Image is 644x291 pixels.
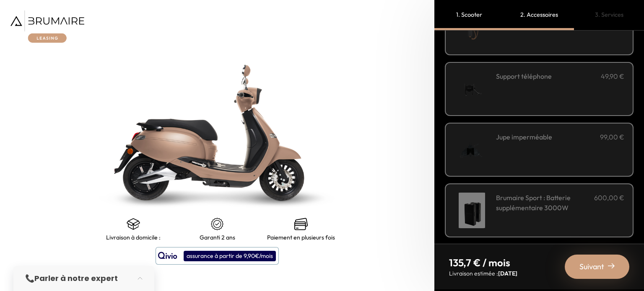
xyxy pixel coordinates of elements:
[608,263,615,269] img: right-arrow-2.png
[498,270,517,277] span: [DATE]
[454,132,490,167] img: Jupe imperméable
[601,71,624,81] p: 49,90 €
[158,251,177,261] img: logo qivio
[184,251,276,261] div: assurance à partir de 9,90€/mois
[454,71,490,107] img: Support téléphone
[600,132,624,142] p: 99,00 €
[496,132,552,142] h3: Jupe imperméable
[454,193,490,228] img: Brumaire Sport : Batterie supplémentaire 3000W
[294,217,308,231] img: credit-cards.png
[579,261,604,273] span: Suivant
[156,247,279,265] button: assurance à partir de 9,90€/mois
[10,10,84,43] img: Brumaire Leasing
[127,217,140,231] img: shipping.png
[449,269,517,278] p: Livraison estimée :
[449,256,517,269] p: 135,7 € / mois
[200,234,235,241] p: Garanti 2 ans
[496,71,552,81] h3: Support téléphone
[267,234,335,241] p: Paiement en plusieurs fois
[594,193,624,213] p: 600,00 €
[210,217,224,231] img: certificat-de-garantie.png
[106,234,161,241] p: Livraison à domicile :
[496,193,594,213] h3: Brumaire Sport : Batterie supplémentaire 3000W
